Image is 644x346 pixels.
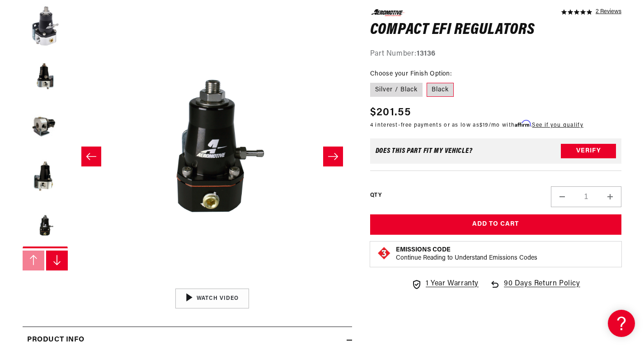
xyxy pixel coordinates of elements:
[396,254,537,262] p: Continue Reading to Understand Emissions Codes
[23,104,68,149] button: Load image 3 in gallery view
[504,278,580,299] span: 90 Days Return Policy
[81,147,101,166] button: Slide left
[561,144,616,158] button: Verify
[596,9,621,15] a: 2 reviews
[46,251,68,270] button: Slide right
[532,123,583,128] a: See if you qualify - Learn more about Affirm Financing (opens in modal)
[27,334,84,346] h2: Product Info
[370,214,621,235] button: Add to Cart
[427,82,454,97] label: Black
[370,69,452,78] legend: Choose your Finish Option:
[323,147,343,166] button: Slide right
[23,54,68,99] button: Load image 2 in gallery view
[396,246,537,262] button: Emissions CodeContinue Reading to Understand Emissions Codes
[23,251,44,270] button: Slide left
[370,191,381,199] label: QTY
[370,82,423,97] label: Silver / Black
[23,203,68,248] button: Load image 5 in gallery view
[23,153,68,199] button: Load image 4 in gallery view
[411,278,479,289] a: 1 Year Warranty
[417,50,436,57] strong: 13136
[370,104,411,121] span: $201.55
[370,121,583,129] p: 4 interest-free payments or as low as /mo with .
[23,4,352,308] media-gallery: Gallery Viewer
[370,23,621,37] h1: Compact EFI Regulators
[479,123,489,128] span: $19
[23,4,68,49] button: Load image 1 in gallery view
[515,120,531,127] span: Affirm
[489,278,580,299] a: 90 Days Return Policy
[396,246,451,253] strong: Emissions Code
[426,278,479,289] span: 1 Year Warranty
[370,48,621,60] div: Part Number:
[376,147,473,155] div: Does This part fit My vehicle?
[377,246,391,260] img: Emissions code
